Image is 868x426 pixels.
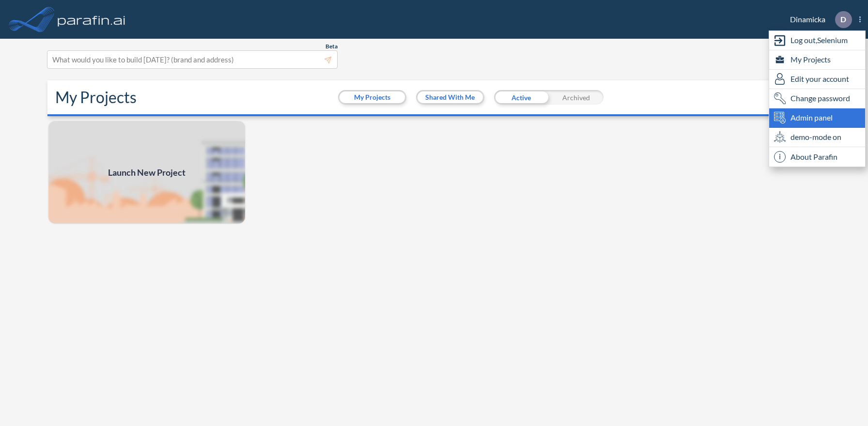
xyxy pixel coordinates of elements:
div: demo-mode on [769,128,865,147]
div: Dinamicka [775,11,861,28]
div: My Projects [769,50,865,70]
img: logo [56,10,127,29]
div: Active [494,90,549,105]
span: Edit your account [790,73,849,85]
div: Change password [769,89,865,108]
span: demo-mode on [790,131,841,143]
button: Shared With Me [418,91,483,103]
img: add [47,120,246,225]
h2: My Projects [55,88,137,106]
span: About Parafin [790,151,837,163]
div: Archived [549,90,604,105]
span: My Projects [790,54,831,65]
span: i [774,151,786,163]
span: Log out, Selenium [790,34,848,46]
span: Admin panel [790,112,833,123]
div: Edit user [769,70,865,89]
span: Beta [325,43,338,50]
button: My Projects [340,91,405,103]
span: Change password [790,92,850,104]
span: Launch New Project [108,166,186,179]
div: Log out [769,31,865,50]
div: About Parafin [769,147,865,167]
div: Admin panel [769,108,865,128]
a: Launch New Project [47,120,246,225]
p: D [840,15,846,24]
